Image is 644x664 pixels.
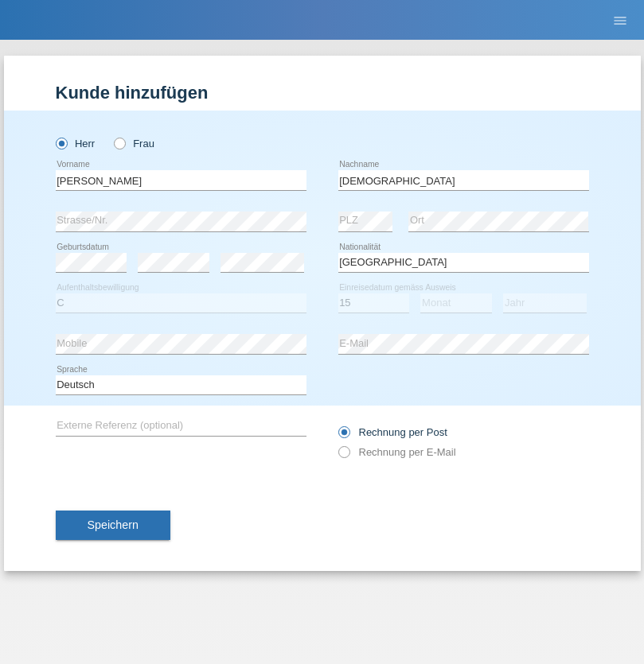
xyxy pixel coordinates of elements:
button: Speichern [56,511,170,541]
input: Rechnung per E-Mail [338,446,349,466]
span: Speichern [88,518,139,531]
label: Rechnung per E-Mail [338,446,456,458]
input: Rechnung per Post [338,426,349,446]
input: Frau [114,138,124,148]
i: menu [612,13,628,29]
h1: Kunde hinzufügen [56,83,589,103]
a: menu [604,15,636,25]
label: Frau [114,138,154,149]
input: Herr [56,138,66,148]
label: Herr [56,138,96,149]
label: Rechnung per Post [338,426,447,438]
